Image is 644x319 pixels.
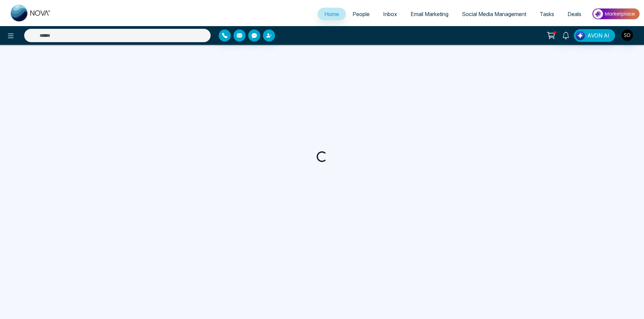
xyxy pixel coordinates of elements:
[561,8,588,20] a: Deals
[462,11,526,17] span: Social Media Management
[540,11,554,17] span: Tasks
[404,8,455,20] a: Email Marketing
[376,8,404,20] a: Inbox
[346,8,376,20] a: People
[591,6,640,21] img: Market-place.gif
[11,5,51,21] img: Nova CRM Logo
[455,8,533,20] a: Social Media Management
[411,11,448,17] span: Email Marketing
[383,11,397,17] span: Inbox
[587,31,609,39] span: AVON AI
[622,29,633,41] img: User Avatar
[318,8,346,20] a: Home
[576,31,585,40] img: Lead Flow
[353,11,370,17] span: People
[574,29,615,42] button: AVON AI
[533,8,561,20] a: Tasks
[324,11,339,17] span: Home
[568,11,581,17] span: Deals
